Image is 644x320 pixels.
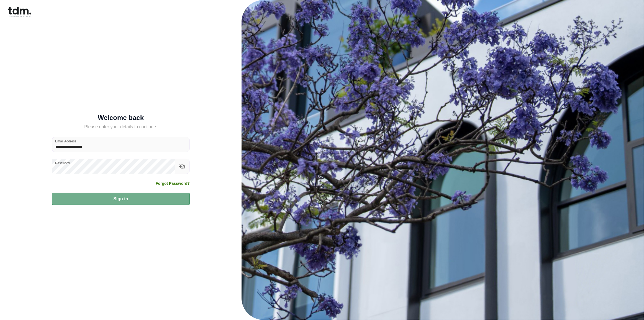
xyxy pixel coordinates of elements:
[52,124,190,130] h5: Please enter your details to continue.
[52,115,190,121] h5: Welcome back
[156,181,190,186] a: Forgot Password?
[55,161,70,165] label: Password
[52,193,190,205] button: Sign in
[55,139,76,144] label: Email Address
[178,162,187,171] button: toggle password visibility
